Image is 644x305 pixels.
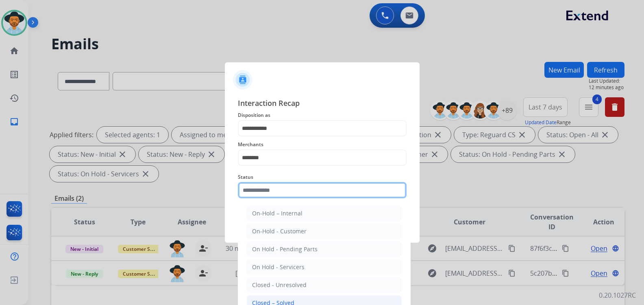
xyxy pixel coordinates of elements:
span: Disposition as [238,110,407,120]
p: 0.20.1027RC [599,290,636,300]
div: Closed - Unresolved [252,281,307,289]
div: On Hold - Pending Parts [252,245,318,253]
span: Merchants [238,140,407,149]
span: Interaction Recap [238,97,407,110]
img: contactIcon [233,70,252,90]
div: On Hold - Servicers [252,263,305,271]
div: On-Hold – Internal [252,209,302,217]
span: Status [238,172,407,182]
div: On-Hold - Customer [252,227,307,235]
